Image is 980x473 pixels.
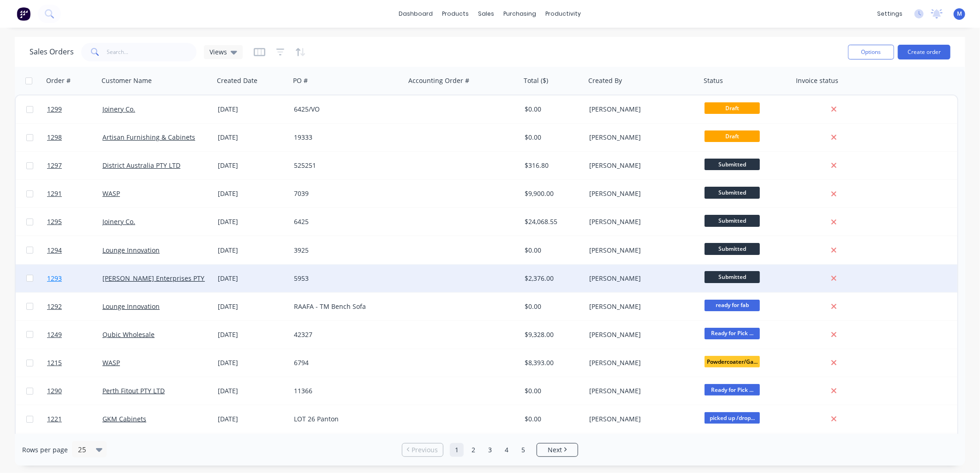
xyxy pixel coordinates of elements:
[294,302,396,311] div: RAAFA - TM Bench Sofa
[294,246,396,255] div: 3925
[848,45,894,59] button: Options
[537,445,578,455] a: Next page
[47,274,62,283] span: 1293
[398,443,582,457] ul: Pagination
[47,236,102,264] a: 1294
[705,271,760,283] span: Submitted
[394,7,438,21] a: dashboard
[705,300,760,311] span: ready for fab
[548,445,562,455] span: Next
[705,328,760,339] span: Ready for Pick ...
[293,76,308,85] div: PO #
[102,246,160,254] a: Lounge Innovation
[102,386,165,395] a: Perth Fitout PTY LTD
[402,445,443,455] a: Previous page
[47,414,62,424] span: 1221
[589,105,692,114] div: [PERSON_NAME]
[516,443,530,457] a: Page 5
[525,189,579,198] div: $9,900.00
[47,105,62,114] span: 1299
[525,217,579,226] div: $24,068.55
[47,161,62,170] span: 1297
[294,217,396,226] div: 6425
[589,358,692,367] div: [PERSON_NAME]
[17,7,30,21] img: Factory
[102,274,218,283] a: [PERSON_NAME] Enterprises PTY LTD
[30,47,74,56] h1: Sales Orders
[218,414,287,424] div: [DATE]
[47,302,62,311] span: 1292
[705,243,760,254] span: Submitted
[218,386,287,396] div: [DATE]
[102,330,155,339] a: Qubic Wholesale
[705,412,760,424] span: picked up /drop...
[107,43,197,61] input: Search...
[705,384,760,396] span: Ready for Pick ...
[589,217,692,226] div: [PERSON_NAME]
[47,133,62,142] span: 1298
[525,358,579,367] div: $8,393.00
[294,133,396,142] div: 19333
[474,7,499,21] div: sales
[705,215,760,226] span: Submitted
[209,47,227,57] span: Views
[957,10,962,18] span: M
[705,130,760,142] span: Draft
[217,76,257,85] div: Created Date
[294,105,396,114] div: 6425/VO
[294,189,396,198] div: 7039
[589,302,692,311] div: [PERSON_NAME]
[102,217,135,226] a: Joinery Co.
[218,302,287,311] div: [DATE]
[705,159,760,170] span: Submitted
[898,45,950,59] button: Create order
[525,386,579,396] div: $0.00
[294,274,396,283] div: 5953
[47,377,102,405] a: 1290
[218,189,287,198] div: [DATE]
[408,76,469,85] div: Accounting Order #
[541,7,586,21] div: productivity
[705,187,760,198] span: Submitted
[872,7,907,21] div: settings
[294,414,396,424] div: LOT 26 Panton
[589,386,692,396] div: [PERSON_NAME]
[589,189,692,198] div: [PERSON_NAME]
[218,358,287,367] div: [DATE]
[102,189,120,198] a: WASP
[47,217,62,226] span: 1295
[525,330,579,339] div: $9,328.00
[47,265,102,292] a: 1293
[294,330,396,339] div: 42327
[218,105,287,114] div: [DATE]
[525,414,579,424] div: $0.00
[47,349,102,377] a: 1215
[46,76,71,85] div: Order #
[525,274,579,283] div: $2,376.00
[47,321,102,349] a: 1249
[466,443,480,457] a: Page 2
[450,443,464,457] a: Page 1 is your current page
[524,76,548,85] div: Total ($)
[588,76,622,85] div: Created By
[525,302,579,311] div: $0.00
[102,76,152,85] div: Customer Name
[102,414,146,423] a: GKM Cabinets
[218,217,287,226] div: [DATE]
[47,189,62,198] span: 1291
[47,330,62,339] span: 1249
[47,95,102,123] a: 1299
[525,161,579,170] div: $316.80
[499,7,541,21] div: purchasing
[47,405,102,433] a: 1221
[47,293,102,320] a: 1292
[102,105,135,113] a: Joinery Co.
[22,445,68,455] span: Rows per page
[294,358,396,367] div: 6794
[589,414,692,424] div: [PERSON_NAME]
[218,161,287,170] div: [DATE]
[47,358,62,367] span: 1215
[47,124,102,151] a: 1298
[704,76,723,85] div: Status
[589,161,692,170] div: [PERSON_NAME]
